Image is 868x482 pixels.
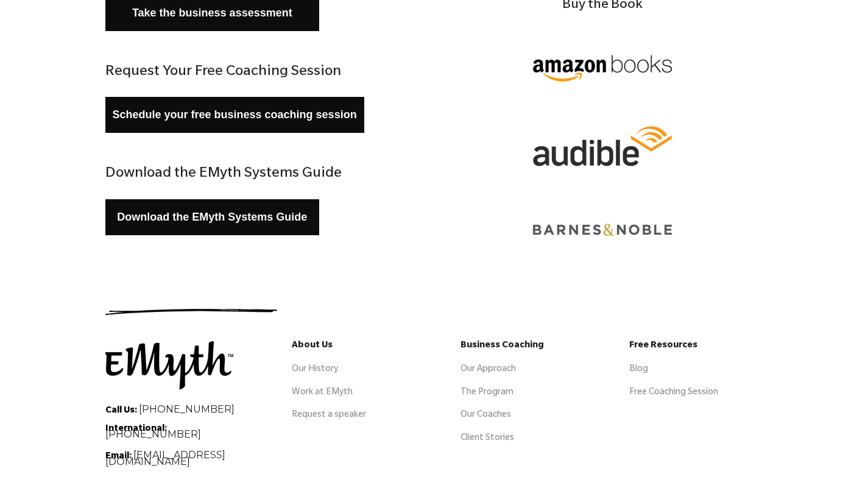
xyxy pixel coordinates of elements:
[629,341,763,352] h5: Free Resources
[105,425,167,434] strong: International:
[460,434,514,444] a: Client Stories
[629,388,718,398] a: Free Coaching Session
[139,403,235,415] a: [PHONE_NUMBER]
[105,428,201,440] a: [PHONE_NUMBER]
[105,163,426,185] h4: Download the EMyth Systems Guide
[105,62,426,83] h4: Request Your Free Coaching Session
[105,199,320,235] a: Download the EMyth Systems Guide
[105,452,132,462] strong: Email:
[292,341,425,352] h5: About Us
[292,411,366,420] a: Request a speaker
[105,97,364,133] a: Schedule your free business coaching session
[105,309,277,315] img: underline.svg
[807,424,868,482] iframe: Chat Widget
[629,365,648,375] a: Blog
[292,365,338,375] a: Our History
[105,406,137,416] strong: Call Us:
[517,110,688,187] img: Amazon-Audible-v2
[460,365,516,375] a: Our Approach
[517,191,688,268] img: Barnes-&-Noble-v2
[105,449,225,467] a: [EMAIL_ADDRESS][DOMAIN_NAME]
[460,341,594,352] h5: Business Coaching
[105,341,233,389] img: emyth_TM logo_b_digital
[460,388,513,398] a: The Program
[292,388,353,398] a: Work at EMyth
[517,30,688,107] img: Amazon-Books-v2
[460,411,511,420] a: Our Coaches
